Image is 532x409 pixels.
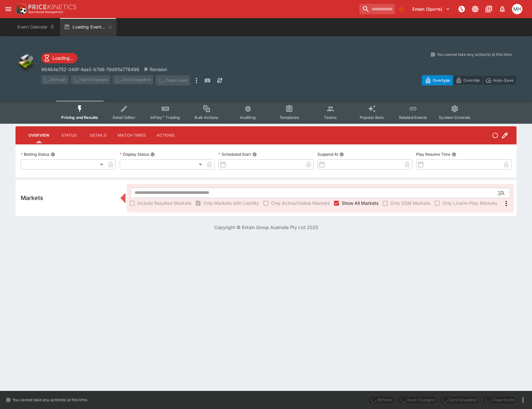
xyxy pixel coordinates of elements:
span: Only SGM Markets [390,200,430,206]
p: You cannot take any action(s) at this time. [437,52,513,58]
p: Copy To Clipboard [41,66,139,73]
p: Overtype [433,77,450,84]
button: Match Times [113,128,151,143]
span: Auditing [240,115,256,120]
span: Only Active/Visible Markets [271,200,330,206]
p: Betting Status [21,152,49,157]
svg: More [502,200,510,207]
img: PriceKinetics [28,5,76,9]
button: Override [453,75,483,85]
button: Loading Event... [60,18,116,36]
span: Only Markets with Liability [203,200,259,206]
button: Betting Status [51,152,55,157]
span: Pricing and Results [61,115,98,120]
span: Templates [279,115,299,120]
div: Michael Hutchinson [512,4,522,14]
span: System Controls [439,115,470,120]
button: Open [496,187,507,199]
p: Auto-Save [493,77,514,84]
p: Suspend At [317,152,338,157]
span: Popular Bets [360,115,384,120]
span: Show All Markets [342,200,378,206]
span: Bulk Actions [195,115,218,120]
button: NOT Connected to PK [456,3,467,15]
button: Event Calendar [14,18,59,36]
button: Actions [151,128,180,143]
p: Play Resume Time [416,152,450,157]
button: Overtype [422,75,453,85]
p: You cannot take any action(s) at this time. [12,397,88,403]
button: open drawer [3,3,14,15]
button: Documentation [483,3,495,15]
div: Start From [422,75,517,85]
h5: Markets [21,194,43,202]
button: Select Tenant [408,4,454,14]
span: Include Resulted Markets [137,200,191,206]
button: Play Resume Time [452,152,456,157]
img: other.png [15,52,36,72]
button: Michael Hutchinson [510,2,524,16]
button: more [519,396,527,404]
p: Scheduled Start [218,152,251,157]
span: Related Events [399,115,427,120]
button: Overview [23,128,55,143]
div: Event type filters [56,101,476,124]
p: Override [463,77,480,84]
button: Suspend At [339,152,344,157]
button: Display Status [150,152,155,157]
button: Notifications [497,3,508,15]
button: Scheduled Start [252,152,257,157]
img: Sportsbook Management [28,11,63,14]
span: Teams [324,115,337,120]
img: PriceKinetics Logo [14,3,27,16]
button: No Bookmarks [396,4,407,14]
span: InPlay™ Trading [150,115,180,120]
button: Toggle light/dark mode [469,3,481,15]
span: Detail Editor [113,115,136,120]
input: search [359,4,395,14]
p: Revision [150,66,167,73]
button: Auto-Save [483,75,517,85]
span: Only Live/In-Play Markets [442,200,497,206]
p: Loading... [53,55,74,61]
button: Details [84,128,113,143]
button: more [193,75,200,86]
p: Display Status [120,152,149,157]
button: Status [55,128,84,143]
